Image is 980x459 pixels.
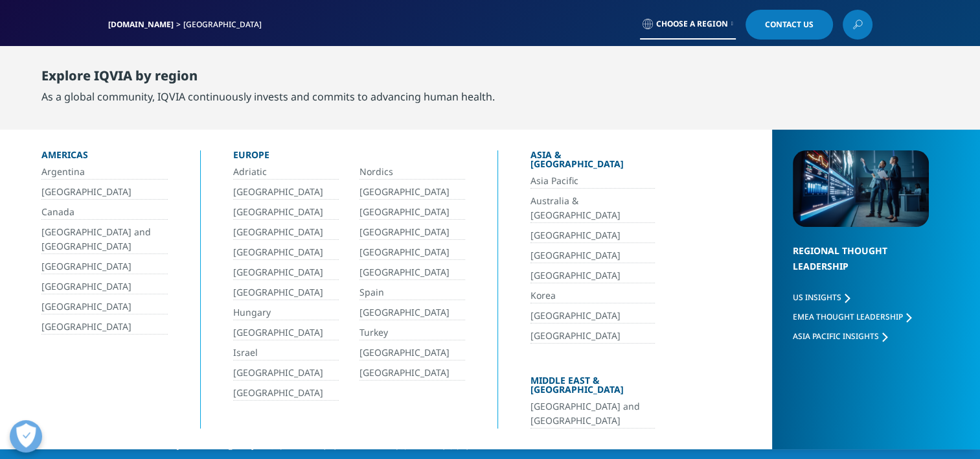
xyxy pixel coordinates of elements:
[765,21,814,29] span: Contact Us
[793,311,903,322] span: EMEA Thought Leadership
[530,194,655,223] a: Australia & [GEOGRAPHIC_DATA]
[530,268,655,283] a: [GEOGRAPHIC_DATA]
[233,285,339,300] a: [GEOGRAPHIC_DATA]
[108,19,174,30] a: [DOMAIN_NAME]
[530,376,655,399] div: Middle East & [GEOGRAPHIC_DATA]
[359,265,465,280] a: [GEOGRAPHIC_DATA]
[233,346,339,360] a: Israel
[233,225,339,240] a: [GEOGRAPHIC_DATA]
[359,305,465,320] a: [GEOGRAPHIC_DATA]
[793,292,850,303] a: US Insights
[746,10,833,40] a: Contact Us
[359,346,465,360] a: [GEOGRAPHIC_DATA]
[233,205,339,220] a: [GEOGRAPHIC_DATA]
[530,174,655,189] a: Asia Pacific
[41,165,168,180] a: Argentina
[793,150,929,227] img: 2093_analyzing-data-using-big-screen-display-and-laptop.png
[41,150,168,165] div: Americas
[217,45,872,107] nav: Primary
[359,225,465,240] a: [GEOGRAPHIC_DATA]
[359,325,465,340] a: Turkey
[233,386,339,401] a: [GEOGRAPHIC_DATA]
[530,228,655,243] a: [GEOGRAPHIC_DATA]
[359,165,465,180] a: Nordics
[793,331,879,342] span: Asia Pacific Insights
[41,259,168,274] a: [GEOGRAPHIC_DATA]
[41,185,168,200] a: [GEOGRAPHIC_DATA]
[359,245,465,260] a: [GEOGRAPHIC_DATA]
[530,248,655,263] a: [GEOGRAPHIC_DATA]
[359,205,465,220] a: [GEOGRAPHIC_DATA]
[10,420,42,453] button: 優先設定センターを開く
[41,320,168,335] a: [GEOGRAPHIC_DATA]
[359,285,465,300] a: Spain
[793,311,911,322] a: EMEA Thought Leadership
[233,165,339,180] a: Adriatic
[233,366,339,381] a: [GEOGRAPHIC_DATA]
[530,309,655,324] a: [GEOGRAPHIC_DATA]
[530,399,655,429] a: [GEOGRAPHIC_DATA] and [GEOGRAPHIC_DATA]
[530,288,655,303] a: Korea
[183,19,267,30] div: [GEOGRAPHIC_DATA]
[41,300,168,314] a: [GEOGRAPHIC_DATA]
[793,292,841,303] span: US Insights
[793,331,887,342] a: Asia Pacific Insights
[233,305,339,320] a: Hungary
[41,89,495,104] div: As a global community, IQVIA continuously invests and commits to advancing human health.
[41,279,168,294] a: [GEOGRAPHIC_DATA]
[233,265,339,280] a: [GEOGRAPHIC_DATA]
[793,243,929,290] div: Regional Thought Leadership
[233,150,465,165] div: Europe
[656,19,728,29] span: Choose a Region
[41,205,168,220] a: Canada
[41,68,495,89] div: Explore IQVIA by region
[530,329,655,344] a: [GEOGRAPHIC_DATA]
[41,225,168,254] a: [GEOGRAPHIC_DATA] and [GEOGRAPHIC_DATA]
[233,245,339,260] a: [GEOGRAPHIC_DATA]
[359,185,465,200] a: [GEOGRAPHIC_DATA]
[233,185,339,200] a: [GEOGRAPHIC_DATA]
[530,150,655,174] div: Asia & [GEOGRAPHIC_DATA]
[359,366,465,381] a: [GEOGRAPHIC_DATA]
[233,325,339,340] a: [GEOGRAPHIC_DATA]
